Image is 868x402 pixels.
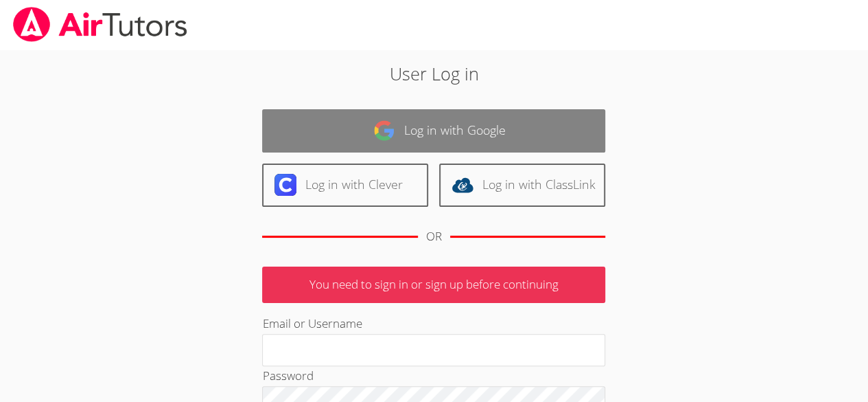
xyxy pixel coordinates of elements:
label: Password [262,368,313,383]
h2: User Log in [200,60,668,87]
img: classlink-logo-d6bb404cc1216ec64c9a2012d9dc4662098be43eaf13dc465df04b49fa7ab582.svg [451,174,473,196]
div: OR [426,227,442,247]
a: Log in with ClassLink [439,164,605,207]
img: clever-logo-6eab21bc6e7a338710f1a6ff85c0baf02591cd810cc4098c63d3a4b26e2feb20.svg [274,174,296,196]
p: You need to sign in or sign up before continuing [262,267,605,303]
a: Log in with Google [262,109,605,153]
a: Log in with Clever [262,164,428,207]
img: airtutors_banner-c4298cdbf04f3fff15de1276eac7730deb9818008684d7c2e4769d2f7ddbe033.png [12,7,189,42]
label: Email or Username [262,315,362,331]
img: google-logo-50288ca7cdecda66e5e0955fdab243c47b7ad437acaf1139b6f446037453330a.svg [373,120,395,142]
